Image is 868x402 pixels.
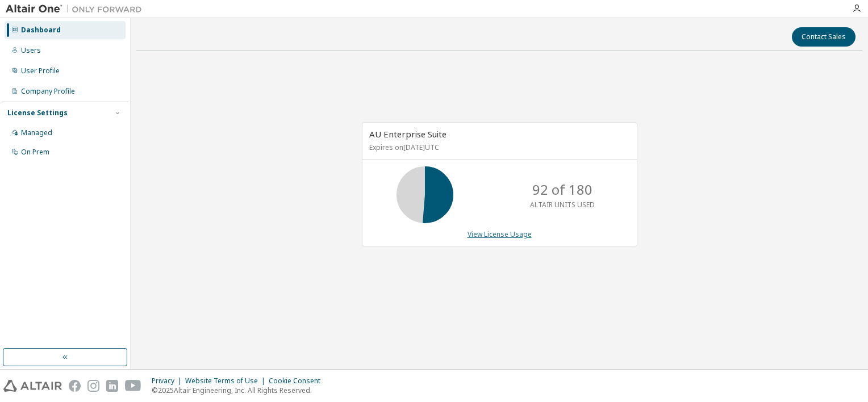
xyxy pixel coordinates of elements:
div: Users [21,46,41,55]
div: Website Terms of Use [185,376,269,386]
div: On Prem [21,148,49,157]
img: linkedin.svg [106,380,118,392]
img: altair_logo.svg [3,380,62,392]
img: Altair One [6,3,148,15]
div: Privacy [152,376,185,386]
img: instagram.svg [87,380,99,392]
img: youtube.svg [125,380,141,392]
div: Managed [21,128,52,137]
p: Expires on [DATE] UTC [369,143,627,152]
div: Cookie Consent [269,376,327,386]
a: View License Usage [468,229,532,239]
img: facebook.svg [69,380,81,392]
span: AU Enterprise Suite [369,128,446,140]
div: Company Profile [21,87,75,96]
div: Dashboard [21,26,61,35]
div: User Profile [21,66,60,76]
div: License Settings [7,108,68,118]
p: ALTAIR UNITS USED [530,200,595,210]
p: 92 of 180 [532,180,592,199]
p: © 2025 Altair Engineering, Inc. All Rights Reserved. [152,386,327,395]
button: Contact Sales [792,27,856,47]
